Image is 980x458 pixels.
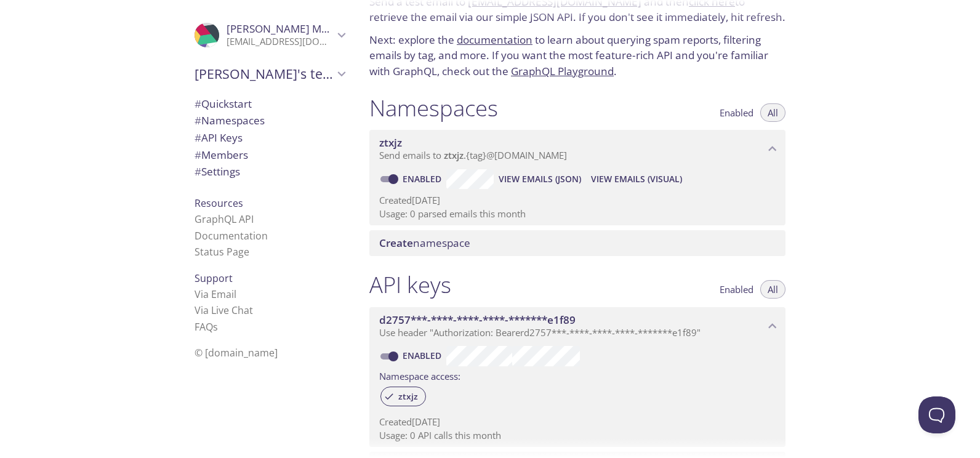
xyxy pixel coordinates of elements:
[499,172,581,187] span: View Emails (JSON)
[195,164,240,179] span: Settings
[760,103,785,122] button: All
[227,36,334,48] p: [EMAIL_ADDRESS][DOMAIN_NAME]
[195,320,218,334] a: FAQ
[369,230,785,256] div: Create namespace
[185,15,355,55] div: Luis Modesto
[379,416,776,428] p: Created [DATE]
[379,236,413,250] span: Create
[401,173,446,185] a: Enabled
[369,130,785,168] div: ztxjz namespace
[195,97,201,111] span: #
[195,229,268,243] a: Documentation
[511,64,614,78] a: GraphQL Playground
[591,172,682,187] span: View Emails (Visual)
[195,97,252,111] span: Quickstart
[379,135,402,150] span: ztxjz
[379,236,470,250] span: namespace
[185,58,355,90] div: Luis's team
[457,33,532,47] a: documentation
[401,350,446,361] a: Enabled
[195,131,201,145] span: #
[379,366,460,384] label: Namespace access:
[195,245,249,259] a: Status Page
[195,65,334,82] span: [PERSON_NAME]'s team
[369,32,785,79] p: Next: explore the to learn about querying spam reports, filtering emails by tag, and more. If you...
[185,129,355,147] div: API Keys
[380,387,426,406] div: ztxjz
[185,147,355,164] div: Members
[712,280,761,299] button: Enabled
[760,280,785,299] button: All
[379,194,776,207] p: Created [DATE]
[195,212,254,226] a: GraphQL API
[379,207,776,220] p: Usage: 0 parsed emails this month
[195,164,201,179] span: #
[195,113,201,127] span: #
[195,303,253,317] a: Via Live Chat
[195,148,248,162] span: Members
[195,271,233,285] span: Support
[195,131,243,145] span: API Keys
[213,320,218,334] span: s
[185,112,355,129] div: Namespaces
[712,103,761,122] button: Enabled
[195,113,265,127] span: Namespaces
[369,271,451,299] h1: API keys
[379,149,567,161] span: Send emails to . {tag} @[DOMAIN_NAME]
[391,391,425,402] span: ztxjz
[195,196,243,210] span: Resources
[918,396,955,433] iframe: Help Scout Beacon - Open
[185,95,355,113] div: Quickstart
[195,287,236,301] a: Via Email
[586,169,687,189] button: View Emails (Visual)
[444,149,464,161] span: ztxjz
[379,429,776,442] p: Usage: 0 API calls this month
[227,22,355,36] span: [PERSON_NAME] Modesto
[494,169,586,189] button: View Emails (JSON)
[185,163,355,180] div: Team Settings
[195,148,201,162] span: #
[195,346,278,360] span: © [DOMAIN_NAME]
[369,94,498,122] h1: Namespaces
